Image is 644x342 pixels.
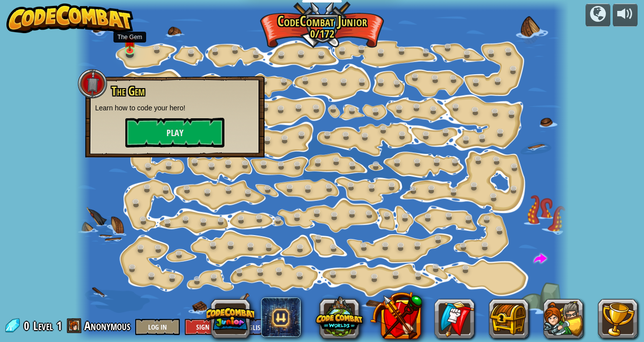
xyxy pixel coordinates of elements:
[586,3,610,27] button: Campaigns
[95,103,255,113] p: Learn how to code your hero!
[613,3,638,27] button: Adjust volume
[135,319,180,335] button: Log In
[56,318,62,334] span: 1
[185,319,229,335] button: Sign Up
[125,118,224,147] button: Play
[111,83,145,99] span: The Gem
[33,318,53,334] span: Level
[24,318,32,334] span: 0
[84,318,130,334] span: Anonymous
[124,31,136,51] img: level-banner-unstarted.png
[6,3,133,33] img: CodeCombat - Learn how to code by playing a game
